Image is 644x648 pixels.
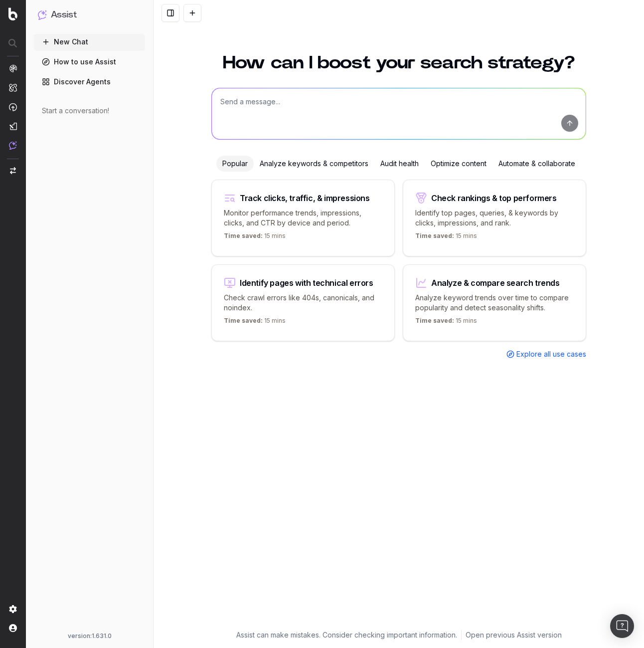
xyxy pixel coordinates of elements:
div: Automate & collaborate [492,156,581,172]
button: Assist [38,8,141,22]
div: Open Intercom Messenger [610,614,634,638]
button: New Chat [34,34,145,50]
p: Analyze keyword trends over time to compare popularity and detect seasonality shifts. [415,293,574,313]
div: Start a conversation! [42,106,137,116]
img: Assist [9,141,17,150]
img: Intelligence [9,83,17,92]
img: Assist [38,10,47,19]
img: Studio [9,122,17,130]
p: 15 mins [415,232,477,244]
p: 15 mins [224,232,286,244]
span: Explore all use cases [516,349,586,359]
p: Assist can make mistakes. Consider checking important information. [236,630,457,640]
a: Open previous Assist version [466,630,562,640]
div: Audit health [374,156,425,172]
a: Discover Agents [34,74,145,90]
span: Time saved: [224,232,263,239]
div: Optimize content [425,156,492,172]
p: Check crawl errors like 404s, canonicals, and noindex. [224,293,382,313]
img: Activation [9,103,17,111]
span: Time saved: [415,232,454,239]
img: Setting [9,605,17,613]
div: Analyze & compare search trends [431,279,560,287]
img: Switch project [10,167,16,174]
span: Time saved: [415,317,454,324]
div: Popular [216,156,254,172]
a: How to use Assist [34,54,145,70]
p: 15 mins [224,317,286,329]
img: Analytics [9,64,17,72]
h1: How can I boost your search strategy? [211,54,586,72]
span: Time saved: [224,317,263,324]
div: Check rankings & top performers [431,194,557,202]
div: Identify pages with technical errors [240,279,373,287]
p: Identify top pages, queries, & keywords by clicks, impressions, and rank. [415,208,574,228]
p: 15 mins [415,317,477,329]
div: Track clicks, traffic, & impressions [240,194,370,202]
div: Analyze keywords & competitors [254,156,374,172]
img: Botify logo [8,7,17,20]
a: Explore all use cases [506,349,586,359]
h1: Assist [51,8,77,22]
p: Monitor performance trends, impressions, clicks, and CTR by device and period. [224,208,382,228]
div: version: 1.631.0 [38,632,141,640]
img: My account [9,624,17,632]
